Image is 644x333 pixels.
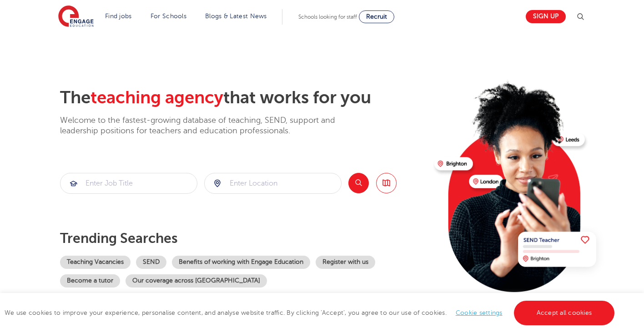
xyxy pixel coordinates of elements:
[316,256,375,269] a: Register with us
[514,301,615,325] a: Accept all cookies
[151,13,186,20] a: For Schools
[91,88,223,107] span: teaching agency
[172,256,310,269] a: Benefits of working with Engage Education
[60,115,360,136] p: Welcome to the fastest-growing database of teaching, SEND, support and leadership positions for t...
[60,230,427,247] p: Trending searches
[60,173,197,194] div: Submit
[204,173,342,194] div: Submit
[359,10,394,23] a: Recruit
[366,13,387,20] span: Recruit
[60,274,120,288] a: Become a tutor
[5,309,617,316] span: We use cookies to improve your experience, personalise content, and analyse website traffic. By c...
[58,5,94,28] img: Engage Education
[126,274,267,288] a: Our coverage across [GEOGRAPHIC_DATA]
[348,173,369,193] button: Search
[60,256,131,269] a: Teaching Vacancies
[105,13,132,20] a: Find jobs
[526,10,566,23] a: Sign up
[136,256,166,269] a: SEND
[205,13,267,20] a: Blogs & Latest News
[205,173,341,193] input: Submit
[456,309,503,316] a: Cookie settings
[60,87,427,108] h2: The that works for you
[60,173,197,193] input: Submit
[298,14,357,20] span: Schools looking for staff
